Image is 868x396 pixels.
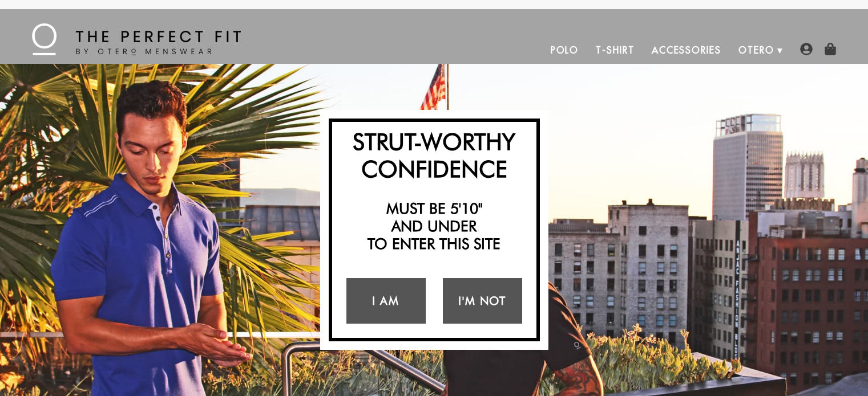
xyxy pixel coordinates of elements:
a: Otero [730,36,783,64]
h2: Strut-Worthy Confidence [338,128,531,182]
img: shopping-bag-icon.png [824,43,837,55]
a: Accessories [643,36,730,64]
a: I'm Not [443,278,522,324]
a: T-Shirt [587,36,643,64]
a: I Am [346,278,426,324]
img: The Perfect Fit - by Otero Menswear - Logo [32,23,241,55]
a: Polo [542,36,588,64]
h2: Must be 5'10" and under to enter this site [338,199,531,253]
img: user-account-icon.png [800,43,813,55]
